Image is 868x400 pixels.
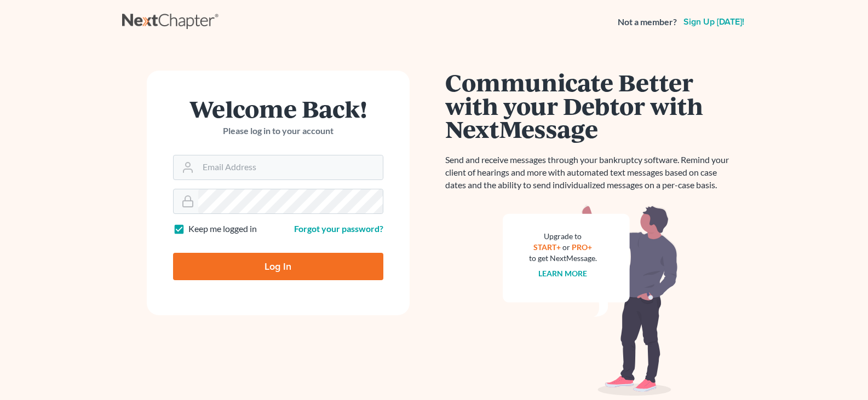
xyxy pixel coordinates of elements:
[445,71,735,141] h1: Communicate Better with your Debtor with NextMessage
[173,97,383,120] h1: Welcome Back!
[562,242,570,252] span: or
[188,223,257,235] label: Keep me logged in
[198,155,383,179] input: Email Address
[173,125,383,137] p: Please log in to your account
[529,253,597,264] div: to get NextMessage.
[618,16,677,28] strong: Not a member?
[538,269,587,278] a: Learn more
[503,205,678,396] img: nextmessage_bg-59042aed3d76b12b5cd301f8e5b87938c9018125f34e5fa2b7a6b67550977c72.svg
[529,231,597,242] div: Upgrade to
[445,154,735,192] p: Send and receive messages through your bankruptcy software. Remind your client of hearings and mo...
[294,223,383,234] a: Forgot your password?
[572,242,592,252] a: PRO+
[173,253,383,280] input: Log In
[533,242,561,252] a: START+
[681,18,746,26] a: Sign up [DATE]!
